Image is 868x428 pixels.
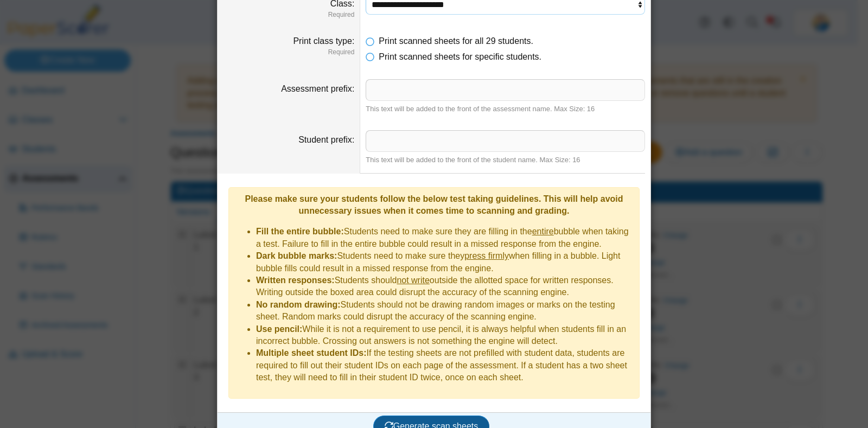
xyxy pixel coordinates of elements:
[256,347,634,384] li: If the testing sheets are not prefilled with student data, students are required to fill out thei...
[223,48,354,57] dfn: Required
[256,274,634,299] li: Students should outside the allotted space for written responses. Writing outside the boxed area ...
[298,135,354,144] label: Student prefix
[256,299,634,323] li: Students should not be drawing random images or marks on the testing sheet. Random marks could di...
[223,10,354,20] dfn: Required
[293,36,354,46] label: Print class type
[397,276,429,285] u: not write
[366,104,645,114] div: This text will be added to the front of the assessment name. Max Size: 16
[256,300,341,309] b: No random drawing:
[245,194,623,215] b: Please make sure your students follow the below test taking guidelines. This will help avoid unne...
[256,226,634,250] li: Students need to make sure they are filling in the bubble when taking a test. Failure to fill in ...
[532,227,554,236] u: entire
[256,324,302,334] b: Use pencil:
[281,84,354,93] label: Assessment prefix
[256,276,335,285] b: Written responses:
[256,227,344,236] b: Fill the entire bubble:
[256,348,367,357] b: Multiple sheet student IDs:
[464,251,509,260] u: press firmly
[366,155,645,165] div: This text will be added to the front of the student name. Max Size: 16
[379,36,533,46] span: Print scanned sheets for all 29 students.
[256,323,634,348] li: While it is not a requirement to use pencil, it is always helpful when students fill in an incorr...
[379,52,541,61] span: Print scanned sheets for specific students.
[256,250,634,274] li: Students need to make sure they when filling in a bubble. Light bubble fills could result in a mi...
[256,251,337,260] b: Dark bubble marks:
